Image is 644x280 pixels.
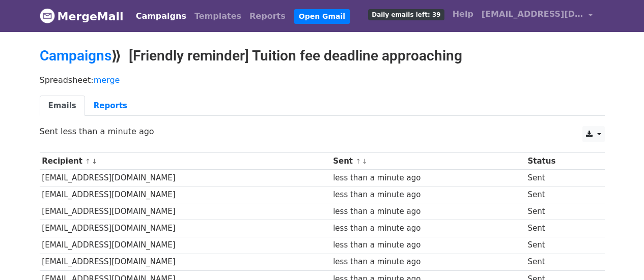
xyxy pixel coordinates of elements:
a: MergeMail [40,6,124,27]
a: Emails [40,96,85,116]
td: [EMAIL_ADDRESS][DOMAIN_NAME] [40,220,331,237]
th: Recipient [40,153,331,170]
a: Reports [245,6,290,26]
div: less than a minute ago [333,206,523,217]
a: merge [94,75,120,85]
td: [EMAIL_ADDRESS][DOMAIN_NAME] [40,203,331,220]
a: Help [449,4,478,24]
td: [EMAIL_ADDRESS][DOMAIN_NAME] [40,237,331,254]
td: Sent [525,186,595,203]
a: Campaigns [40,47,111,64]
a: ↓ [92,158,97,165]
td: [EMAIL_ADDRESS][DOMAIN_NAME] [40,254,331,270]
p: Sent less than a minute ago [40,126,605,137]
span: Daily emails left: 39 [368,9,444,20]
th: Status [525,153,595,170]
td: [EMAIL_ADDRESS][DOMAIN_NAME] [40,170,331,186]
td: Sent [525,237,595,254]
a: Reports [85,96,136,116]
a: Daily emails left: 39 [364,4,448,24]
a: ↑ [85,158,91,165]
a: ↑ [355,158,361,165]
td: Sent [525,170,595,186]
a: [EMAIL_ADDRESS][DOMAIN_NAME] [478,4,597,28]
a: Open Gmail [294,9,350,24]
div: less than a minute ago [333,189,523,201]
div: less than a minute ago [333,256,523,268]
th: Sent [330,153,525,170]
td: Sent [525,220,595,237]
td: Sent [525,254,595,270]
span: [EMAIL_ADDRESS][DOMAIN_NAME] [482,8,583,20]
a: ↓ [362,158,368,165]
div: less than a minute ago [333,223,523,234]
p: Spreadsheet: [40,75,605,85]
td: Sent [525,203,595,220]
a: Templates [190,6,245,26]
div: less than a minute ago [333,172,523,184]
a: Campaigns [132,6,190,26]
div: less than a minute ago [333,239,523,251]
td: [EMAIL_ADDRESS][DOMAIN_NAME] [40,186,331,203]
img: MergeMail logo [40,8,55,23]
h2: ⟫ [Friendly reminder] Tuition fee deadline approaching [40,47,605,65]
